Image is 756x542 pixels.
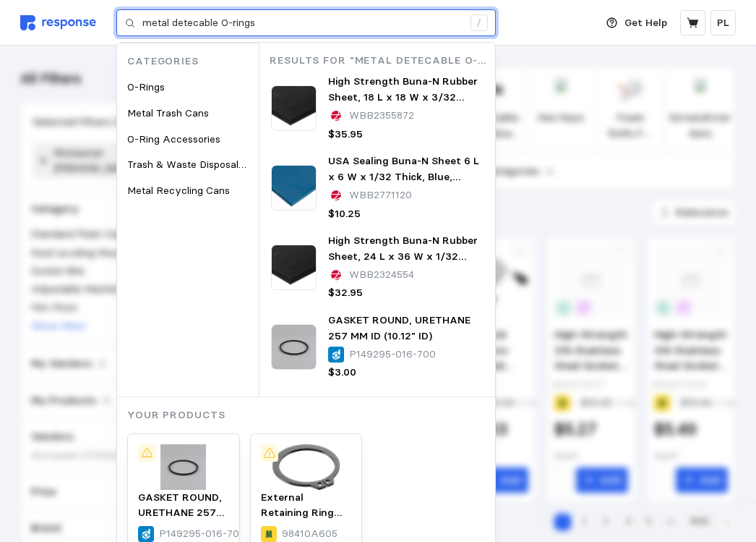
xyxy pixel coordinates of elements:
[624,15,667,31] p: Get Help
[349,108,414,124] p: WBB2355872
[328,313,471,342] span: GASKET ROUND, URETHANE 257 MM ID (10.12" ID)
[127,54,259,69] p: Categories
[270,53,495,69] p: Results for "metal detecable O-rings"
[349,187,412,203] p: WBB2771120
[271,245,317,290] img: US5_BULK-RS-BHS70-250.webp
[127,106,209,119] span: Metal Trash Cans
[159,526,246,542] p: P149295-016-700
[271,324,317,370] img: p149295-016-700.700.700.jpg
[127,184,230,197] span: Metal Recycling Cans
[328,365,356,381] p: $3.00
[328,206,361,222] p: $10.25
[710,10,736,35] button: PL
[142,10,463,36] input: Search for a product name or SKU
[328,285,363,301] p: $32.95
[349,347,436,363] p: P149295-016-700
[328,234,478,278] span: High Strength Buna-N Rubber Sheet, 24 L x 36 W x 1/32 Thick, 70A, Black
[271,85,317,131] img: US5_BULK-RS-BHS60-639.webp
[328,154,479,198] span: USA Sealing Buna-N Sheet 6 L x 6 W x 1/32 Thick, Blue, Detectable, 60A
[127,158,299,171] span: Trash & Waste Disposal Accessories
[138,444,229,490] img: p149295-016-700.700.700.jpg
[127,132,220,145] span: O-Ring Accessories
[271,165,317,211] img: US5_BULK-RS-H60MD-6.webp
[127,407,495,423] p: Your Products
[471,14,488,32] div: /
[328,75,478,119] span: High Strength Buna-N Rubber Sheet, 18 L x 18 W x 3/32 Thick, 60A, Black
[598,9,676,37] button: Get Help
[20,15,96,30] img: svg%3e
[717,15,729,31] p: PL
[261,444,352,490] img: 97633a300p1-b02-digitall@halfx_636875964342940503.png
[328,127,363,143] p: $35.95
[138,491,224,535] span: GASKET ROUND, URETHANE 257 MM ID (10.12" ID)
[282,526,338,542] p: 98410A605
[127,80,165,93] span: O-Rings
[349,267,414,283] p: WBB2324554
